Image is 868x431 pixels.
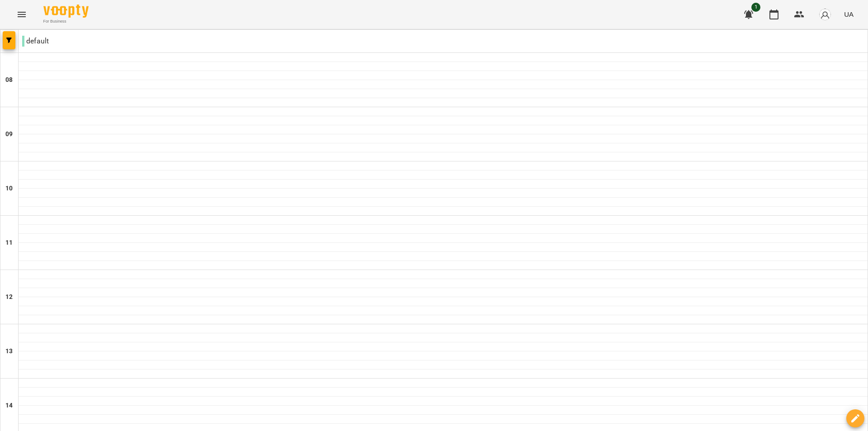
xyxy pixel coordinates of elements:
button: UA [840,6,857,23]
h6: 08 [5,75,13,85]
span: For Business [43,19,89,24]
img: avatar_s.png [819,8,831,21]
img: Voopty Logo [43,5,89,18]
h6: 12 [5,292,13,302]
span: 1 [751,3,760,12]
span: UA [844,9,854,19]
h6: 09 [5,129,13,139]
h6: 11 [5,238,13,248]
h6: 14 [5,401,13,411]
button: Menu [11,4,33,25]
h6: 10 [5,184,13,194]
p: default [22,36,49,47]
h6: 13 [5,346,13,356]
